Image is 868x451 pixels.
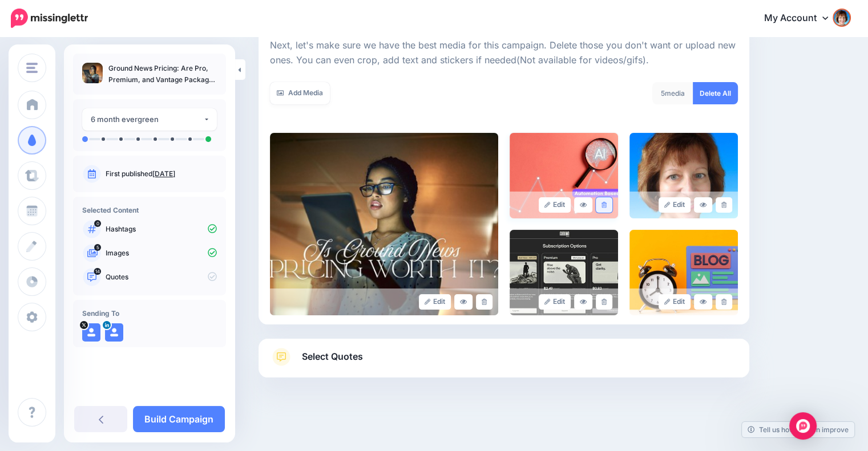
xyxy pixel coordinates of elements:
[106,248,217,258] p: Images
[82,323,100,342] img: user_default_image.png
[270,82,330,104] a: Add Media
[82,108,217,131] button: 6 month evergreen
[270,32,738,315] div: Select Media
[659,197,691,213] a: Edit
[108,63,217,86] p: Ground News Pricing: Are Pro, Premium, and Vantage Packages Worth it?
[539,294,571,310] a: Edit
[205,136,211,142] li: A post will be sent on day 180
[789,412,817,440] div: Open Intercom Messenger
[94,220,101,227] span: 0
[539,197,571,213] a: Edit
[106,169,217,179] p: First published
[106,224,217,234] p: Hashtags
[510,133,618,218] img: 2ea9d985d40ee2798803622427b9a237_large.jpg
[94,268,102,275] span: 14
[629,133,738,218] img: 245b9173248cf721c18ef146c803ab8a_large.jpg
[270,38,738,68] p: Next, let's make sure we have the best media for this campaign. Delete those you don't want or up...
[105,323,123,342] img: user_default_image.png
[91,113,203,126] div: 6 month evergreen
[102,137,105,141] li: A post will be sent on day 1
[154,137,157,141] li: A post will be sent on day 32
[26,63,38,73] img: menu.png
[136,137,140,141] li: A post will be sent on day 10
[742,422,854,437] a: Tell us how we can improve
[106,272,217,282] p: Quotes
[419,294,451,310] a: Edit
[82,309,217,318] h4: Sending To
[510,230,618,315] img: 3e264d153860a09fb24032fabedf6b55_large.jpg
[171,137,174,141] li: A post will be sent on day 73
[188,137,192,141] li: A post will be sent on day 124
[693,82,738,104] a: Delete All
[94,244,101,251] span: 5
[652,82,693,104] div: media
[659,294,691,310] a: Edit
[119,137,123,141] li: A post will be sent on day 3
[82,206,217,214] h4: Selected Content
[753,5,851,32] a: My Account
[302,349,363,364] span: Select Quotes
[661,89,665,97] span: 5
[82,63,103,83] img: 46ee0735a933b7fb17d61898754a4f0b_thumb.jpg
[11,9,88,28] img: Missinglettr
[82,136,88,142] li: A post will be sent on day 0
[270,133,498,315] img: 46ee0735a933b7fb17d61898754a4f0b_large.jpg
[629,230,738,315] img: 2b42804055a8b4c03440ad3303cea3f9_large.jpg
[152,169,175,178] a: [DATE]
[270,348,738,377] a: Select Quotes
